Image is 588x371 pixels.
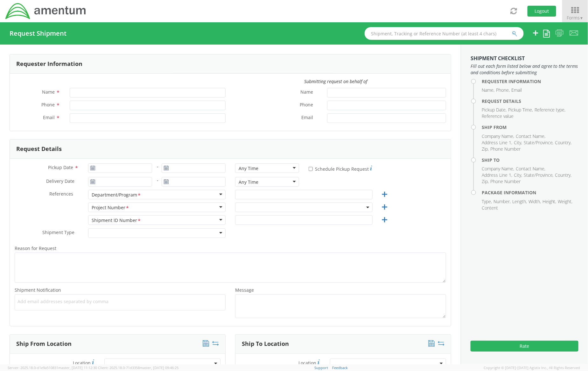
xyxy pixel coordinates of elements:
[304,78,367,84] i: Submitting request on behalf of
[49,191,73,197] span: References
[309,165,372,172] label: Schedule Pickup Request
[555,172,572,178] li: Country
[482,205,498,211] li: Content
[493,198,511,205] li: Number
[10,30,66,37] h4: Request Shipment
[239,179,258,185] div: Any Time
[535,107,566,113] li: Reference type
[48,164,73,170] span: Pickup Date
[309,167,313,171] input: Schedule Pickup Request
[365,27,524,40] input: Shipment, Tracking or Reference Number (at least 4 chars)
[242,341,289,347] h3: Ship To Location
[482,198,492,205] li: Type
[482,99,578,103] h4: Request Details
[16,341,72,347] h3: Ship From Location
[482,146,489,152] li: Zip
[482,125,578,130] h4: Ship From
[58,365,97,370] span: master, [DATE] 11:12:30
[558,198,573,205] li: Weight
[542,198,556,205] li: Height
[235,287,254,293] span: Message
[15,287,61,293] span: Shipment Notification
[512,198,527,205] li: Length
[5,2,87,20] img: dyn-intl-logo-049831509241104b2a82.png
[46,178,74,185] span: Delivery Date
[524,172,554,178] li: State/Province
[482,113,514,119] li: Reference value
[314,365,328,370] a: Support
[92,204,129,211] div: Project Number
[490,178,521,185] li: Phone Number
[484,365,580,370] span: Copyright © [DATE]-[DATE] Agistix Inc., All Rights Reserved
[471,341,578,352] button: Rate
[301,89,313,96] span: Name
[482,166,514,172] li: Company Name
[482,133,514,139] li: Company Name
[511,87,522,93] li: Email
[482,190,578,195] h4: Package Information
[516,133,545,139] li: Contact Name
[42,89,55,95] span: Name
[482,107,507,113] li: Pickup Date
[514,139,522,146] li: City
[508,107,533,113] li: Pickup Time
[239,165,258,172] div: Any Time
[524,139,554,146] li: State/Province
[332,365,348,370] a: Feedback
[471,63,578,76] span: Fill out each form listed below and agree to the terms and conditions before submitting
[555,139,572,146] li: Country
[482,178,489,185] li: Zip
[496,87,510,93] li: Phone
[490,146,521,152] li: Phone Number
[92,192,141,198] div: Department/Program
[17,298,223,305] span: Add email addresses separated by comma
[16,146,62,152] h3: Request Details
[482,87,494,93] li: Name
[580,15,584,21] span: ▼
[482,139,512,146] li: Address Line 1
[8,365,97,370] span: Server: 2025.18.0-d1e9a510831
[514,172,522,178] li: City
[41,102,55,108] span: Phone
[15,245,56,251] span: Reason for Request
[73,360,91,366] span: Location
[516,166,545,172] li: Contact Name
[471,56,578,61] h3: Shipment Checklist
[16,61,82,67] h3: Requester Information
[300,102,313,109] span: Phone
[482,158,578,162] h4: Ship To
[567,15,584,21] span: Forms
[528,198,541,205] li: Width
[92,217,141,224] div: Shipment ID Number
[528,6,556,17] button: Logout
[298,360,316,366] span: Location
[140,365,178,370] span: master, [DATE] 09:46:25
[98,365,178,370] span: Client: 2025.18.0-71d3358
[302,114,313,122] span: Email
[43,114,55,120] span: Email
[482,79,578,84] h4: Requester Information
[482,172,512,178] li: Address Line 1
[42,229,74,237] span: Shipment Type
